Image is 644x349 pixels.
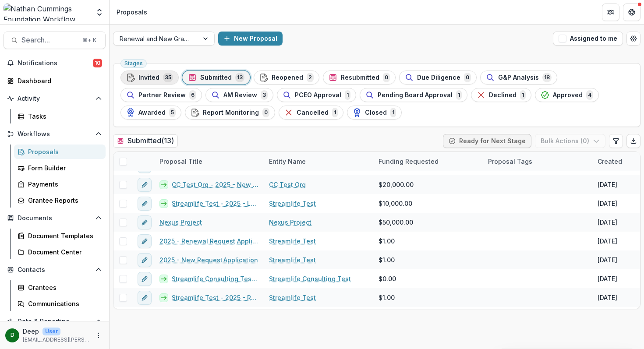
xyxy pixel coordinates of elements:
[609,134,623,148] button: Edit table settings
[120,106,181,120] button: Awarded5
[4,314,106,328] button: Open Data & Reporting
[28,247,99,257] div: Document Center
[154,152,264,171] div: Proposal Title
[172,180,258,189] a: CC Test Org - 2025 - New Request Application
[159,218,202,227] a: Nexus Project
[254,71,319,85] button: Reopened2
[203,109,259,116] span: Report Monitoring
[4,74,106,88] a: Dashboard
[297,109,329,116] span: Cancelled
[598,199,617,208] div: [DATE]
[14,229,106,243] a: Document Templates
[379,218,413,227] span: $50,000.00
[18,215,92,222] span: Documents
[4,56,106,70] button: Notifications10
[483,152,592,171] div: Proposal Tags
[295,92,341,99] span: PCEO Approval
[4,4,90,21] img: Nathan Cummings Foundation Workflow Sandbox logo
[28,231,99,240] div: Document Templates
[14,145,106,159] a: Proposals
[269,293,316,302] a: Streamlife Test
[113,134,178,147] h2: Submitted ( 13 )
[4,92,106,106] button: Open Activity
[379,293,395,302] span: $1.00
[28,196,99,205] div: Grantee Reports
[28,147,99,156] div: Proposals
[21,36,77,44] span: Search...
[138,291,152,305] button: edit
[117,7,147,17] div: Proposals
[586,90,593,100] span: 4
[520,90,526,100] span: 1
[14,280,106,295] a: Grantees
[553,92,583,99] span: Approved
[373,157,444,166] div: Funding Requested
[120,71,179,85] button: Invited35
[373,152,483,171] div: Funding Requested
[264,157,311,166] div: Entity Name
[464,73,471,82] span: 0
[489,92,517,99] span: Declined
[81,35,98,45] div: ⌘ + K
[378,92,453,99] span: Pending Board Approval
[235,73,244,82] span: 13
[138,109,166,116] span: Awarded
[200,74,232,81] span: Submitted
[341,74,379,81] span: Resubmitted
[124,60,143,67] span: Stages
[269,180,306,189] a: CC Test Org
[360,88,467,102] button: Pending Board Approval1
[598,180,617,189] div: [DATE]
[93,330,104,341] button: More
[18,266,92,274] span: Contacts
[480,71,557,85] button: G&P Analysis18
[93,59,102,67] span: 10
[347,106,402,120] button: Closed1
[4,263,106,277] button: Open Contacts
[4,32,106,49] button: Search...
[277,88,356,102] button: PCEO Approval1
[28,180,99,189] div: Payments
[269,218,311,227] a: Nexus Project
[18,76,99,85] div: Dashboard
[598,236,617,246] div: [DATE]
[379,199,412,208] span: $10,000.00
[269,255,316,264] a: Streamlife Test
[113,6,151,18] nav: breadcrumb
[18,60,93,67] span: Notifications
[14,245,106,259] a: Document Center
[189,90,196,100] span: 6
[138,197,152,211] button: edit
[332,108,338,117] span: 1
[443,134,531,148] button: Ready for Next Stage
[535,134,605,148] button: Bulk Actions (0)
[383,73,390,82] span: 0
[23,336,90,344] p: [EMAIL_ADDRESS][PERSON_NAME][DOMAIN_NAME]
[218,32,283,46] button: New Proposal
[154,157,208,166] div: Proposal Title
[11,332,14,338] div: Deep
[262,108,269,117] span: 0
[379,180,414,189] span: $20,000.00
[483,157,538,166] div: Proposal Tags
[471,88,531,102] button: Declined1
[14,296,106,311] a: Communications
[18,95,92,102] span: Activity
[261,90,268,100] span: 3
[307,73,314,82] span: 2
[379,236,395,246] span: $1.00
[264,152,373,171] div: Entity Name
[120,88,202,102] button: Partner Review6
[138,92,186,99] span: Partner Review
[269,199,316,208] a: Streamlife Test
[553,32,623,46] button: Assigned to me
[272,74,303,81] span: Reopened
[93,4,106,21] button: Open entity switcher
[18,130,92,138] span: Workflows
[4,127,106,141] button: Open Workflows
[623,4,640,21] button: Get Help
[626,134,640,148] button: Export table data
[205,88,273,102] button: AM Review3
[14,161,106,175] a: Form Builder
